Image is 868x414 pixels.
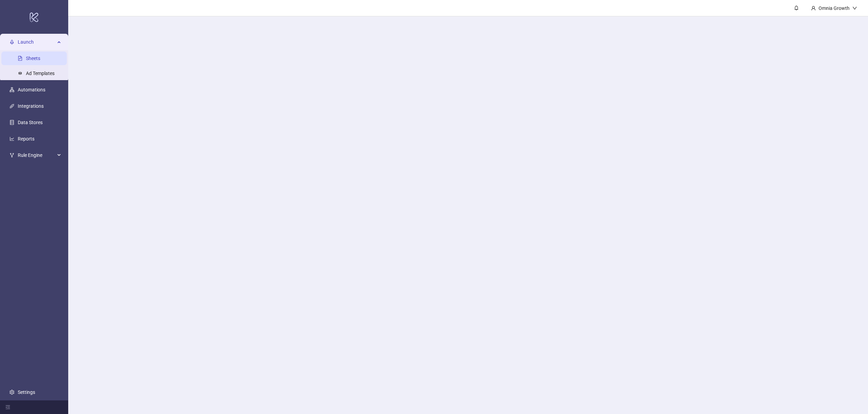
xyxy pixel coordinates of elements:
span: bell [794,5,799,10]
span: fork [10,153,14,158]
span: down [852,6,857,11]
a: Automations [18,87,45,92]
span: Rule Engine [18,148,55,162]
a: Sheets [26,56,40,61]
span: Launch [18,35,55,49]
span: rocket [10,40,14,44]
a: Data Stores [18,120,43,125]
a: Ad Templates [26,71,55,76]
a: Reports [18,136,34,142]
a: Integrations [18,103,44,109]
span: user [811,6,816,11]
a: Settings [18,389,35,395]
div: Omnia Growth [816,4,852,12]
span: menu-fold [5,405,10,410]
